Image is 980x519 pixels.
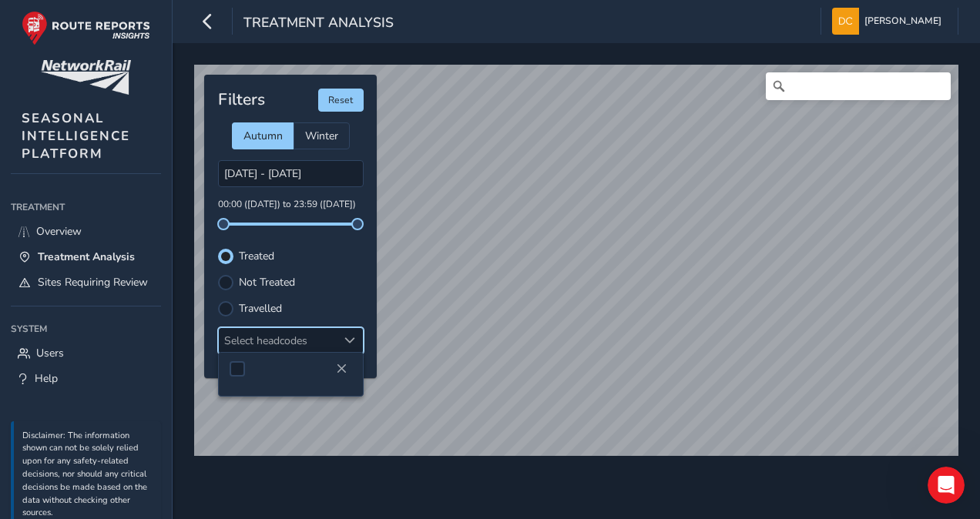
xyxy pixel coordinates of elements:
img: customer logo [41,60,131,95]
div: Profile image for Route-Reports [18,339,49,370]
canvas: Map [194,65,958,456]
h1: Messages [114,7,197,33]
button: [PERSON_NAME] [832,8,947,35]
span: SEASONAL INTELLIGENCE PLATFORM [22,109,130,162]
div: Autumn [232,122,294,149]
span: Treatment Analysis [243,13,394,35]
img: Profile image for Katie [18,225,49,256]
label: Treated [239,251,274,262]
label: Not Treated [239,277,295,288]
span: Hi [PERSON_NAME], I'm just responding (from the same room) so other members of the team don't res... [55,283,834,295]
input: Search [766,72,951,100]
div: Close [270,6,298,34]
span: [PERSON_NAME] [864,8,941,35]
div: [PERSON_NAME] [55,240,144,256]
div: • [DATE] [147,240,190,256]
div: Route-Reports [55,354,131,370]
button: Send us a message [71,303,237,333]
span: Overview [36,224,82,239]
a: Users [11,340,161,366]
span: Treatment Analysis [38,249,135,264]
div: Profile image for Route-Reports [18,111,49,142]
span: 👍 [55,169,68,181]
div: [PERSON_NAME] [55,69,144,85]
iframe: Intercom live chat [928,467,965,504]
div: Route-Reports [55,183,131,199]
span: Help [35,371,58,386]
a: Sites Requiring Review [11,270,161,295]
span: Sites Requiring Review [38,275,148,290]
span: Messages [47,416,106,427]
div: • [DATE] [134,354,177,370]
div: Winter [294,122,350,149]
div: Treatment [11,196,161,219]
img: Profile image for Francisco [18,54,49,85]
div: System [11,317,161,340]
span: OFFICIAL Great, thank you so much! [55,55,250,67]
button: Help [154,377,308,439]
p: 00:00 ([DATE]) to 23:59 ([DATE]) [218,198,364,212]
div: • [DATE] [134,126,177,142]
div: Route-Reports [55,126,131,142]
h4: Filters [218,90,265,109]
span: Hi [PERSON_NAME], I have added her, the invite might be found in her spam folder. [55,226,506,238]
button: Reset [318,89,364,112]
a: Treatment Analysis [11,244,161,270]
span: Users [36,346,64,360]
span: OFFICIAL Thank you, much appreciated. Regards, [PERSON_NAME] [55,112,414,124]
img: diamond-layout [832,8,859,35]
span: Autumn [243,129,283,143]
div: • [DATE] [134,183,177,199]
img: Profile image for Katie [18,282,49,313]
label: Travelled [239,303,282,314]
div: Select headcodes [219,328,337,353]
div: [PERSON_NAME] [55,297,144,313]
div: • [DATE] [147,69,190,85]
span: Help [219,416,243,427]
span: Winter [305,129,338,143]
div: Profile image for Route-Reports [18,168,49,199]
button: Close [331,358,352,380]
div: • [DATE] [147,297,190,313]
a: Overview [11,219,161,244]
img: rr logo [22,11,150,45]
a: Help [11,366,161,391]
